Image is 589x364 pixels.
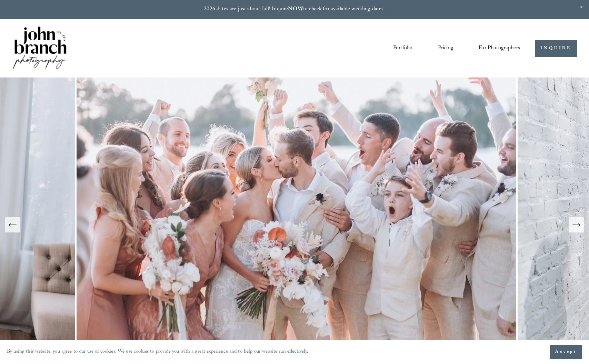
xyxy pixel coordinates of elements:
a: folder dropdown [479,43,520,54]
p: By using this website, you agree to our use of cookies. We use cookies to provide you with a grea... [7,347,309,357]
img: John Branch IV Photography [12,25,68,72]
a: Portfolio [393,43,412,54]
span: For Photographers [479,43,520,54]
span: Accept [555,349,577,355]
button: Accept [550,345,582,359]
a: INQUIRE [535,40,577,57]
a: Pricing [438,43,453,54]
button: Previous Slide [5,217,20,232]
button: Next Slide [569,217,584,232]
